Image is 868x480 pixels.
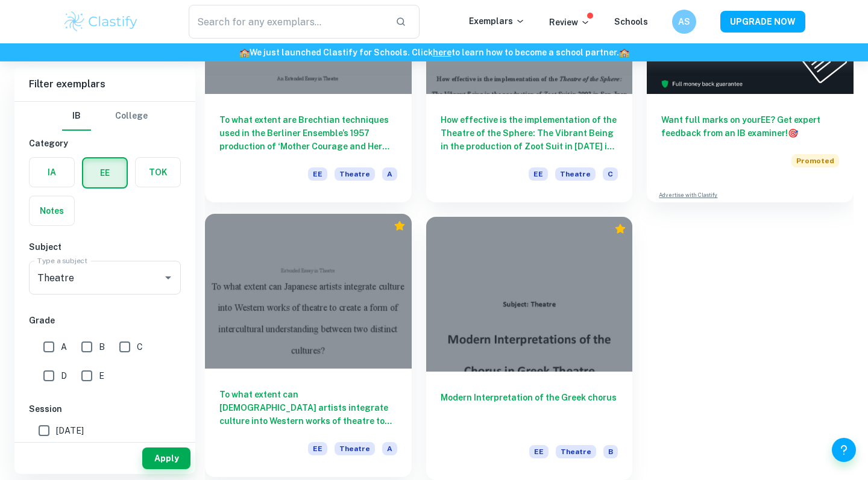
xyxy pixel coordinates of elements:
[62,102,91,131] button: IB
[832,438,856,462] button: Help and Feedback
[14,67,195,101] h6: Filter exemplars
[219,388,397,428] h6: To what extent can [DEMOGRAPHIC_DATA] artists integrate culture into Western works of theatre to ...
[136,158,180,187] button: TOK
[469,14,525,28] p: Exemplars
[603,445,618,458] span: B
[603,167,618,181] span: C
[142,447,190,469] button: Apply
[61,369,67,382] span: D
[672,10,696,34] button: AS
[2,46,866,59] h6: We just launched Clastify for Schools. Click to learn how to become a school partner.
[29,137,181,150] h6: Category
[29,314,181,327] h6: Grade
[37,255,87,266] label: Type a subject
[549,16,590,29] p: Review
[189,5,386,39] input: Search for any exemplars...
[382,167,397,181] span: A
[56,424,84,437] span: [DATE]
[791,154,839,167] span: Promoted
[219,113,397,153] h6: To what extent are Brechtian techniques used in the Berliner Ensemble’s 1957 production of ‘Mothe...
[614,223,626,235] div: Premium
[661,113,839,140] h6: Want full marks on your EE ? Get expert feedback from an IB examiner!
[335,167,375,181] span: Theatre
[62,102,148,131] div: Filter type choice
[61,340,67,354] span: A
[614,17,648,26] a: Schools
[441,391,618,431] h6: Modern Interpretation of the Greek chorus
[30,158,74,187] button: IA
[335,442,375,455] span: Theatre
[788,128,798,138] span: 🎯
[99,340,105,354] span: B
[63,10,139,34] img: Clastify logo
[720,11,805,33] button: UPGRADE NOW
[115,102,148,131] button: College
[556,445,596,458] span: Theatre
[619,48,629,57] span: 🏫
[433,48,451,57] a: here
[30,196,74,225] button: Notes
[205,217,412,480] a: To what extent can [DEMOGRAPHIC_DATA] artists integrate culture into Western works of theatre to ...
[239,48,250,57] span: 🏫
[99,369,104,382] span: E
[29,402,181,416] h6: Session
[529,167,548,181] span: EE
[555,167,596,181] span: Theatre
[29,240,181,254] h6: Subject
[308,167,327,181] span: EE
[160,269,177,286] button: Open
[137,340,143,354] span: C
[678,15,691,28] h6: AS
[83,158,127,187] button: EE
[426,217,633,480] a: Modern Interpretation of the Greek chorusEETheatreB
[308,442,327,455] span: EE
[382,442,397,455] span: A
[529,445,549,458] span: EE
[659,191,717,199] a: Advertise with Clastify
[394,220,406,232] div: Premium
[441,113,618,153] h6: How effective is the implementation of the Theatre of the Sphere: The Vibrant Being in the produc...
